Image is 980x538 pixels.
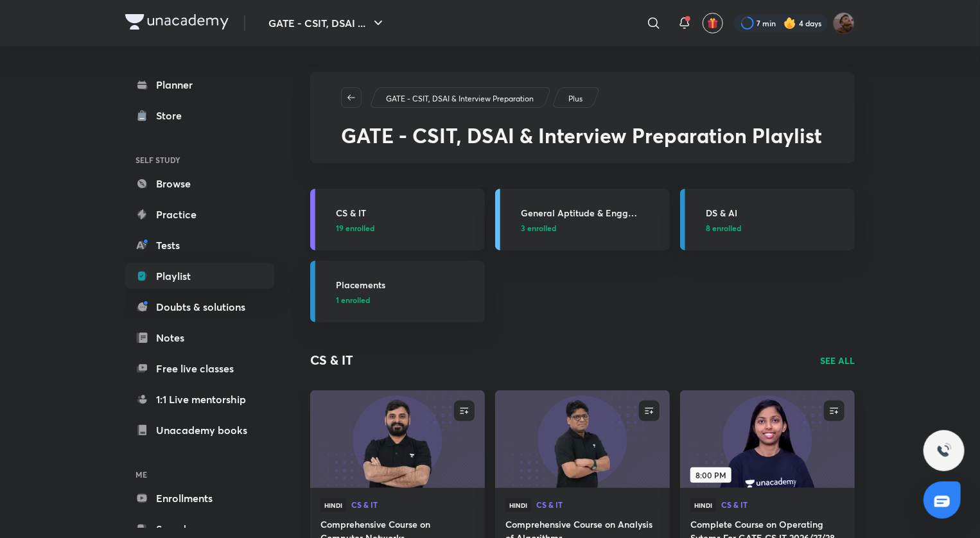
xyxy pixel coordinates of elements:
[336,222,374,234] span: 19 enrolled
[690,498,716,512] span: Hindi
[721,501,844,508] span: CS & IT
[125,72,274,98] a: Planner
[336,294,370,306] span: 1 enrolled
[125,263,274,289] a: Playlist
[678,389,856,489] img: new-thumbnail
[707,17,719,29] img: avatar
[125,386,274,412] a: 1:1 Live mentorship
[125,14,229,30] img: Company Logo
[310,189,485,250] a: CS & IT19 enrolled
[261,10,394,36] button: GATE - CSIT, DSAI ...
[341,121,822,149] span: GATE - CSIT, DSAI & Interview Preparation Playlist
[125,294,274,320] a: Doubts & solutions
[308,389,486,489] img: new-thumbnail
[310,351,353,370] h2: CS & IT
[125,417,274,443] a: Unacademy books
[680,390,855,488] a: new-thumbnail8:00 PM
[703,13,723,33] button: avatar
[336,206,477,220] h3: CS & IT
[336,278,477,291] h3: Placements
[320,498,346,512] span: Hindi
[351,501,475,508] span: CS & IT
[568,93,582,105] p: Plus
[495,390,670,488] a: new-thumbnail
[125,232,274,258] a: Tests
[706,222,741,234] span: 8 enrolled
[566,93,585,105] a: Plus
[125,149,274,171] h6: SELF STUDY
[820,354,855,367] a: SEE ALL
[536,501,660,510] a: CS & IT
[521,222,556,234] span: 3 enrolled
[386,93,534,105] p: GATE - CSIT, DSAI & Interview Preparation
[125,202,274,227] a: Practice
[384,93,536,105] a: GATE - CSIT, DSAI & Interview Preparation
[521,206,662,220] h3: General Aptitude & Engg Mathematics
[936,443,952,458] img: ttu
[125,171,274,196] a: Browse
[125,356,274,381] a: Free live classes
[310,261,485,322] a: Placements1 enrolled
[125,103,274,128] a: Store
[706,206,847,220] h3: DS & AI
[493,389,671,489] img: new-thumbnail
[125,464,274,485] h6: ME
[125,325,274,351] a: Notes
[680,189,855,250] a: DS & AI8 enrolled
[495,189,670,250] a: General Aptitude & Engg Mathematics3 enrolled
[125,14,229,33] a: Company Logo
[536,501,660,508] span: CS & IT
[310,390,485,488] a: new-thumbnail
[505,498,531,512] span: Hindi
[721,501,844,510] a: CS & IT
[833,12,855,34] img: Suryansh Singh
[125,485,274,511] a: Enrollments
[783,17,796,30] img: streak
[351,501,475,510] a: CS & IT
[690,467,731,483] span: 8:00 PM
[156,108,189,123] div: Store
